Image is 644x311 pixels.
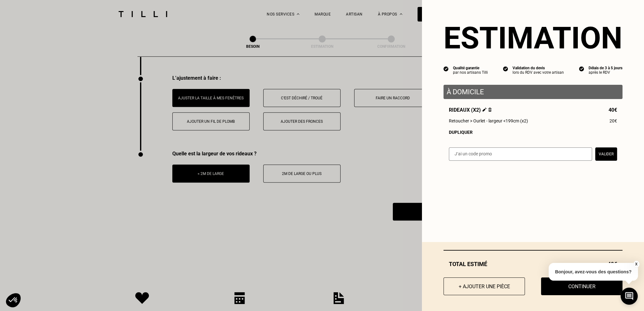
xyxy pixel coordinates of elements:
img: icon list info [503,66,508,72]
div: Dupliquer [449,130,617,135]
img: icon list info [443,66,449,72]
span: Retoucher > Ourlet - largeur <199cm (x2) [449,118,528,123]
p: Bonjour, avez-vous des questions? [549,263,638,281]
div: Délais de 3 à 5 jours [589,66,622,70]
div: Qualité garantie [453,66,488,70]
div: Validation du devis [513,66,564,70]
button: Continuer [541,277,622,295]
p: À domicile [447,88,619,96]
div: Total estimé [443,261,622,267]
div: lors du RDV avec votre artisan [513,70,564,75]
input: J‘ai un code promo [449,147,592,161]
section: Estimation [443,20,622,56]
div: après le RDV [589,70,622,75]
span: Rideaux (x2) [449,107,492,113]
button: + Ajouter une pièce [443,277,525,295]
img: Éditer [482,108,487,112]
img: icon list info [579,66,584,72]
span: 40€ [609,107,617,113]
span: 20€ [609,118,617,123]
button: X [633,261,639,268]
div: par nos artisans Tilli [453,70,488,75]
button: Valider [595,147,617,161]
img: Supprimer [488,108,492,112]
